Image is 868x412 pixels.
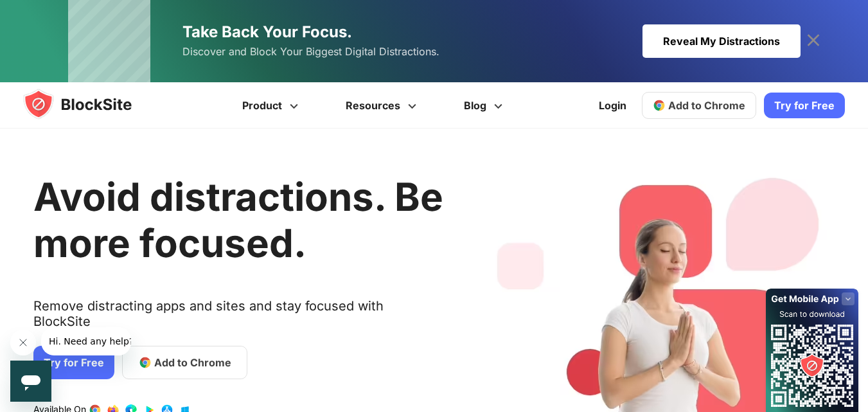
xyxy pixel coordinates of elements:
span: Add to Chrome [154,355,231,370]
a: Resources [324,82,442,129]
h1: Avoid distractions. Be more focused. [33,174,443,266]
span: Discover and Block Your Biggest Digital Distractions. [182,42,439,61]
iframe: Botón para iniciar la ventana de mensajería [10,361,51,402]
a: Add to Chrome [122,346,247,379]
span: Take Back Your Focus. [182,22,352,41]
a: Blog [442,82,528,129]
a: Add to Chrome [642,92,756,119]
img: chrome-icon.svg [653,99,666,112]
a: Login [591,90,634,121]
a: Product [220,82,324,129]
img: blocksite-icon.5d769676.svg [23,89,157,120]
iframe: Cerrar mensaje [10,330,36,355]
text: Remove distracting apps and sites and stay focused with BlockSite [33,298,443,339]
a: Try for Free [764,93,845,118]
a: Try for Free [33,346,114,379]
span: Add to Chrome [668,99,745,112]
div: Reveal My Distractions [642,24,801,58]
span: Hi. Need any help? [8,9,93,19]
iframe: Mensaje de la compañía [41,327,131,355]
